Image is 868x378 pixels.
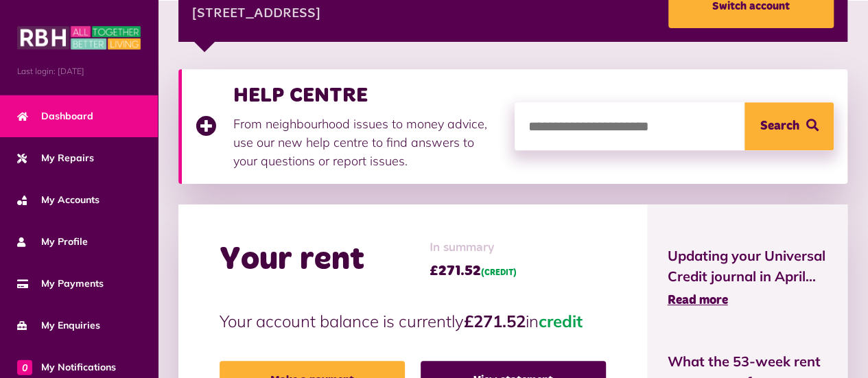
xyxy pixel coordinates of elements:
strong: £271.52 [464,311,526,331]
p: From neighbourhood issues to money advice, use our new help centre to find answers to your questi... [233,115,501,170]
div: [STREET_ADDRESS] [192,4,320,25]
span: My Enquiries [17,318,100,333]
span: My Repairs [17,151,94,165]
span: In summary [430,239,517,257]
img: MyRBH [17,24,141,51]
span: £271.52 [430,261,517,281]
p: Your account balance is currently in [220,309,606,333]
span: Search [760,102,799,150]
a: Updating your Universal Credit journal in April... Read more [668,246,828,310]
span: My Payments [17,276,104,291]
span: My Accounts [17,193,99,207]
h2: Your rent [220,240,364,280]
span: My Profile [17,235,88,249]
span: Last login: [DATE] [17,65,141,78]
h3: HELP CENTRE [233,83,501,108]
span: credit [539,311,583,331]
span: My Notifications [17,360,116,375]
span: Read more [668,294,728,307]
span: Dashboard [17,109,93,123]
span: 0 [17,359,32,375]
button: Search [744,102,834,150]
span: Updating your Universal Credit journal in April... [668,246,828,287]
span: (CREDIT) [481,269,517,277]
